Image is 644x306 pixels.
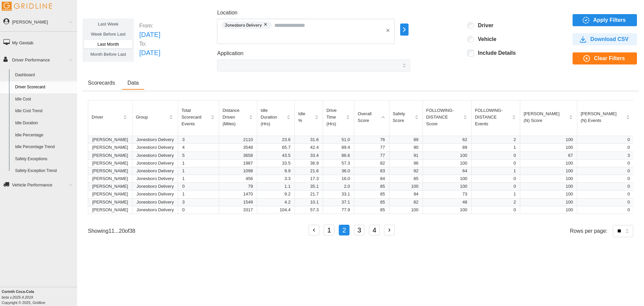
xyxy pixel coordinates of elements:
p: 33.1 [327,191,350,197]
p: 1098 [223,168,253,174]
button: FOLLOWING-DISTANCE Events [472,104,520,131]
p: 100 [393,207,419,213]
p: 1 [182,191,215,197]
p: 100 [524,199,573,205]
a: Idle Percentage [12,129,77,141]
p: 3 [581,152,630,159]
p: Driver [92,114,103,121]
p: 100 [524,207,573,213]
p: To: [139,40,160,48]
p: 77.9 [327,207,350,213]
p: Jonesboro Delivery [137,160,174,166]
span: Apply Filters [593,14,626,26]
p: 3 [182,199,215,205]
p: 62 [427,137,467,143]
a: Idle Cost Trend [12,105,77,117]
button: [PERSON_NAME] (N) Events [577,107,634,127]
span: Clear Filters [594,53,625,64]
button: Idle Duration (Hrs) [257,104,294,131]
a: Dashboard [12,69,77,81]
p: Jonesboro Delivery [137,183,174,189]
p: 73 [427,191,467,197]
p: [PERSON_NAME] (N) Score [524,111,563,124]
p: 17.3 [299,176,319,182]
p: 90 [393,144,419,150]
p: 1 [182,168,215,174]
p: Rows per page: [570,227,607,235]
p: [PERSON_NAME] (N) Events [581,111,620,124]
p: 76 [358,137,385,143]
p: 57.3 [327,160,350,166]
p: 42.4 [299,144,319,150]
p: Total Scorecard Events [181,107,205,127]
button: Group [132,110,178,124]
p: 77 [358,144,385,150]
button: 2 [339,225,350,235]
p: [PERSON_NAME] [92,160,128,166]
p: 3317 [223,207,253,213]
p: 85 [358,207,385,213]
p: Group [136,114,148,121]
span: Week Before Last [91,32,125,37]
button: Idle % [295,107,323,127]
p: Overall Score [358,111,375,124]
p: 0 [581,176,630,182]
button: Download CSV [573,33,637,45]
p: 0 [581,144,630,150]
p: FOLLOWING-DISTANCE Events [475,107,506,127]
button: Apply Filters [573,14,637,26]
p: Jonesboro Delivery [137,152,174,159]
a: Idle Duration [12,117,77,129]
button: Distance Driven (Miles) [219,104,257,131]
p: 0 [476,176,516,182]
p: Jonesboro Delivery [137,137,174,143]
p: 0 [182,183,215,189]
a: Idle Percentage Trend [12,141,77,153]
p: 57.3 [299,207,319,213]
a: Safety Exceptions [12,153,77,165]
p: 33.4 [299,152,319,159]
p: 79 [223,183,253,189]
p: 2.0 [327,183,350,189]
p: 31.6 [299,137,319,143]
a: Driver Scorecard [12,81,77,93]
button: Drive Time (Hrs) [323,104,354,131]
p: 1549 [223,199,253,205]
p: 0 [476,207,516,213]
p: [PERSON_NAME] [92,207,128,213]
p: 82 [358,160,385,166]
p: 3658 [223,152,253,159]
p: 4 [182,144,215,150]
p: 16.0 [327,176,350,182]
p: 96 [393,160,419,166]
p: Jonesboro Delivery [137,191,174,197]
p: 35.1 [299,183,319,189]
p: 456 [223,176,253,182]
p: 36.0 [327,168,350,174]
p: 83 [358,168,385,174]
label: Location [217,9,237,17]
p: 2110 [223,137,253,143]
p: 51.0 [327,137,350,143]
p: [PERSON_NAME] [92,168,128,174]
p: 1 [476,168,516,174]
p: Jonesboro Delivery [137,144,174,150]
button: 3 [354,225,365,235]
button: Safety Score [389,107,423,127]
p: 0 [476,160,516,166]
p: 89 [393,137,419,143]
img: Gridline [2,2,52,11]
p: 100 [427,152,467,159]
p: FOLLOWING-DISTANCE Score [426,107,457,127]
p: [PERSON_NAME] [92,183,128,189]
p: Idle % [298,111,308,124]
label: Include Details [474,50,516,56]
p: 65.7 [261,144,290,150]
p: 23.6 [261,137,290,143]
button: Overall Score [354,107,389,127]
span: Month Before Last [91,52,126,57]
p: 100 [524,183,573,189]
p: [DATE] [139,30,160,40]
p: 0 [581,207,630,213]
div: Copyright © 2025, Gridline [2,289,77,305]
